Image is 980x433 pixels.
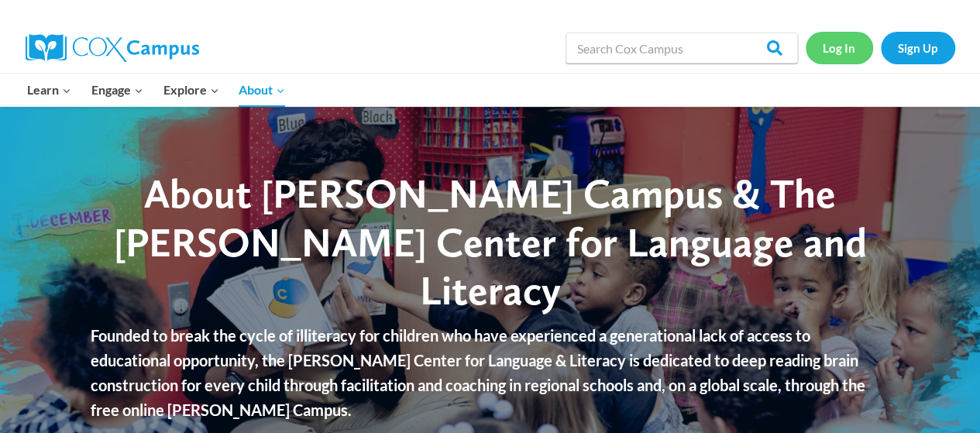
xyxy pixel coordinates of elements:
span: About [PERSON_NAME] Campus & The [PERSON_NAME] Center for Language and Literacy [114,169,867,314]
button: Child menu of Learn [18,74,82,106]
a: Sign Up [881,32,955,64]
button: Child menu of Engage [81,74,153,106]
a: Log In [806,32,873,64]
button: Child menu of Explore [153,74,229,106]
nav: Secondary Navigation [806,32,955,64]
nav: Primary Navigation [18,74,295,106]
img: Cox Campus [26,34,199,62]
input: Search Cox Campus [566,33,798,64]
p: Founded to break the cycle of illiteracy for children who have experienced a generational lack of... [91,323,889,422]
button: Child menu of About [229,74,295,106]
